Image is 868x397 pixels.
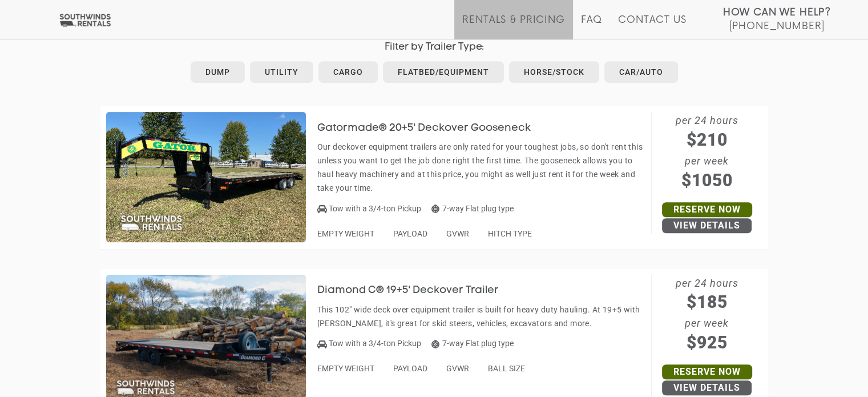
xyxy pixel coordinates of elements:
[250,61,313,83] a: Utility
[462,14,564,39] a: Rentals & Pricing
[652,275,762,356] span: per 24 hours per week
[317,229,374,238] span: EMPTY WEIGHT
[329,339,421,348] span: Tow with a 3/4-ton Pickup
[652,330,762,355] span: $925
[662,202,752,217] a: Reserve Now
[662,218,752,233] a: View Details
[317,123,548,134] h3: Gatormade® 20+5' Deckover Gooseneck
[393,229,427,238] span: PAYLOAD
[652,167,762,193] span: $1050
[652,112,762,193] span: per 24 hours per week
[317,123,548,132] a: Gatormade® 20+5' Deckover Gooseneck
[317,140,645,195] p: Our deckover equipment trailers are only rated for your toughest jobs, so don't rent this unless ...
[393,364,427,373] span: PAYLOAD
[446,229,469,238] span: GVWR
[57,13,113,27] img: Southwinds Rentals Logo
[488,229,532,238] span: HITCH TYPE
[383,61,504,83] a: Flatbed/Equipment
[723,6,831,31] a: How Can We Help? [PHONE_NUMBER]
[446,364,469,373] span: GVWR
[317,286,516,295] a: Diamond C® 19+5' Deckover Trailer
[652,289,762,315] span: $185
[581,14,603,39] a: FAQ
[618,14,686,39] a: Contact Us
[729,21,825,32] span: [PHONE_NUMBER]
[106,112,306,242] img: SW012 - Gatormade 20+5' Deckover Gooseneck
[662,380,752,395] a: View Details
[662,364,752,379] a: Reserve Now
[317,364,374,373] span: EMPTY WEIGHT
[431,339,514,348] span: 7-way Flat plug type
[488,364,525,373] span: BALL SIZE
[604,61,678,83] a: Car/Auto
[191,61,245,83] a: Dump
[431,204,514,213] span: 7-way Flat plug type
[723,7,831,18] strong: How Can We Help?
[652,127,762,153] span: $210
[318,61,378,83] a: Cargo
[329,204,421,213] span: Tow with a 3/4-ton Pickup
[100,42,768,53] h4: Filter by Trailer Type:
[509,61,599,83] a: Horse/Stock
[317,303,645,330] p: This 102" wide deck over equipment trailer is built for heavy duty hauling. At 19+5 with [PERSON_...
[317,285,516,296] h3: Diamond C® 19+5' Deckover Trailer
